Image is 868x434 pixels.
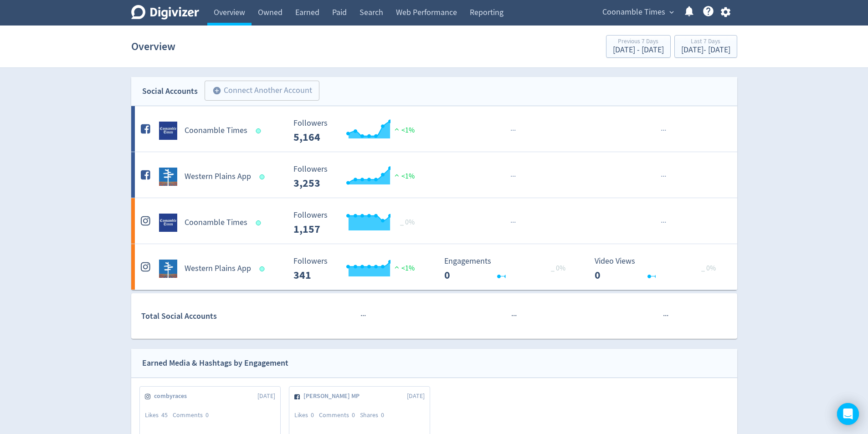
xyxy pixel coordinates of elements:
span: 0 [381,411,384,419]
span: <1% [392,126,415,135]
svg: Engagements 0 [440,257,576,281]
div: Likes [145,411,173,420]
a: Connect Another Account [198,82,319,101]
span: · [665,310,667,322]
svg: Video Views 0 [590,257,727,281]
h5: Western Plains App [185,263,251,274]
svg: Followers --- [289,165,426,189]
div: Last 7 Days [681,38,730,46]
span: · [664,125,666,136]
img: positive-performance.svg [392,264,401,271]
span: · [511,310,513,322]
span: 0 [311,411,314,419]
span: add_circle [212,86,221,95]
div: Comments [319,411,360,420]
span: 0 [352,411,355,419]
span: Data last synced: 23 Sep 2025, 8:01am (AEST) [259,174,267,179]
span: · [663,125,664,136]
span: · [514,125,516,136]
div: [DATE] - [DATE] [613,46,664,54]
span: · [663,171,664,182]
div: Comments [173,411,214,420]
svg: Followers --- [289,211,426,235]
img: Coonamble Times undefined [159,122,177,140]
div: [DATE] - [DATE] [681,46,730,54]
div: Previous 7 Days [613,38,664,46]
span: [DATE] [407,392,425,401]
button: Previous 7 Days[DATE] - [DATE] [606,35,671,58]
img: positive-performance.svg [392,172,401,179]
span: [DATE] [257,392,275,401]
span: Coonamble Times [602,5,665,20]
span: · [661,125,663,136]
span: · [360,310,362,322]
span: · [661,217,663,228]
span: · [664,217,666,228]
span: · [512,171,514,182]
a: Coonamble Times undefinedCoonamble Times Followers --- _ 0% Followers 1,157 ······ [131,198,737,244]
h1: Overview [131,32,175,61]
span: Data last synced: 23 Sep 2025, 8:01am (AEST) [256,128,263,133]
div: Shares [360,411,389,420]
span: · [362,310,364,322]
span: · [513,310,515,322]
svg: Followers --- [289,257,426,281]
span: · [510,171,512,182]
button: Connect Another Account [205,81,319,101]
h5: Western Plains App [185,171,251,182]
img: positive-performance.svg [392,126,401,133]
svg: Followers --- [289,119,426,143]
span: _ 0% [400,218,415,227]
span: · [515,310,517,322]
span: · [510,125,512,136]
span: Data last synced: 23 Sep 2025, 8:01am (AEST) [259,266,267,271]
div: Open Intercom Messenger [837,403,859,425]
span: · [667,310,668,322]
span: _ 0% [701,264,716,273]
span: · [512,125,514,136]
img: Western Plains App undefined [159,168,177,186]
div: Social Accounts [142,85,198,98]
span: · [663,217,664,228]
span: · [510,217,512,228]
div: Total Social Accounts [141,310,287,323]
h5: Coonamble Times [185,217,247,228]
span: <1% [392,264,415,273]
img: Western Plains App undefined [159,260,177,278]
button: Last 7 Days[DATE]- [DATE] [674,35,737,58]
span: 0 [205,411,209,419]
span: · [663,310,665,322]
div: Likes [294,411,319,420]
a: Coonamble Times undefinedCoonamble Times Followers --- Followers 5,164 <1%······ [131,106,737,152]
span: · [661,171,663,182]
a: Western Plains App undefinedWestern Plains App Followers --- Followers 341 <1% Engagements 0 Enga... [131,244,737,290]
div: Earned Media & Hashtags by Engagement [142,357,288,370]
span: [PERSON_NAME] MP [303,392,365,401]
img: Coonamble Times undefined [159,214,177,232]
span: combyraces [154,392,192,401]
span: · [514,171,516,182]
span: 45 [161,411,168,419]
span: Data last synced: 23 Sep 2025, 8:01am (AEST) [256,220,263,225]
span: · [664,171,666,182]
span: <1% [392,172,415,181]
span: _ 0% [551,264,565,273]
span: · [514,217,516,228]
span: · [512,217,514,228]
a: Western Plains App undefinedWestern Plains App Followers --- Followers 3,253 <1%······ [131,152,737,198]
span: expand_more [668,8,676,16]
button: Coonamble Times [599,5,676,20]
span: · [364,310,366,322]
h5: Coonamble Times [185,125,247,136]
